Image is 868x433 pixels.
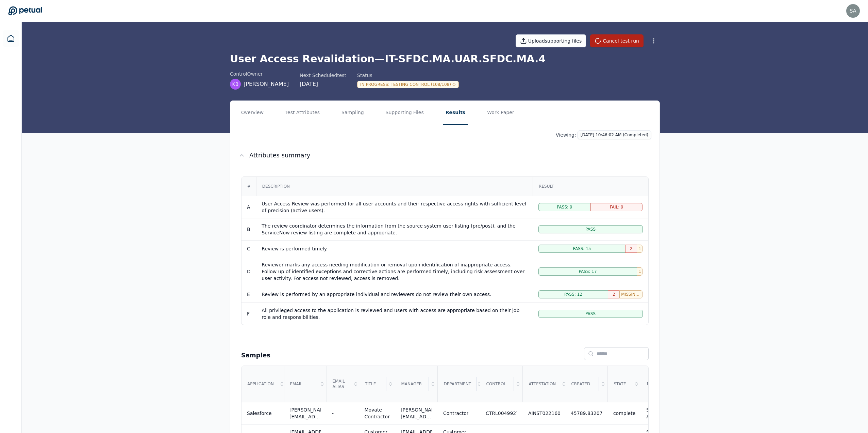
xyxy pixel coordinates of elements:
[257,177,532,196] div: Description
[241,257,256,286] td: D
[242,177,256,196] div: #
[846,4,860,18] img: sahil.gupta@toasttab.com
[262,222,527,236] div: The review coordinator determines the information from the source system user listing (pre/post),...
[579,269,597,274] span: Pass: 17
[327,366,353,402] div: Email Alias
[283,101,322,125] button: Test Attributes
[585,311,596,316] span: Pass
[648,35,660,47] button: More Options
[481,366,514,402] div: Control
[262,291,527,298] div: Review is performed by an appropriate individual and reviewers do not review their own access.
[241,196,256,218] td: A
[232,81,239,88] span: KB
[484,101,517,125] button: Work Paper
[516,34,586,47] button: Uploadsupporting files
[523,366,561,402] div: Attestation
[364,406,390,420] div: Movate Contractor
[638,246,641,251] span: 1
[241,303,256,325] td: F
[621,292,641,297] span: Missing Evidence: 4
[646,406,673,420] div: Support Agent - Tier 1
[557,204,572,210] span: Pass: 9
[230,53,660,65] h1: User Access Revalidation — IT-SFDC.MA.UAR.SFDC.MA.4
[383,101,427,125] button: Supporting Files
[571,410,602,417] div: 45789.83207
[241,351,270,360] h2: Samples
[247,410,272,417] div: Salesforce
[357,81,459,88] div: In Progress : Testing Control (108/108)
[241,218,256,240] td: B
[289,406,321,420] div: [PERSON_NAME][EMAIL_ADDRESS][PERSON_NAME][DOMAIN_NAME]
[566,366,599,402] div: Created
[242,366,279,402] div: Application
[230,145,660,166] button: Attributes summary
[396,366,429,402] div: Manager
[608,366,632,402] div: State
[300,80,346,88] div: [DATE]
[564,292,582,297] span: Pass: 12
[573,246,591,251] span: Pass: 15
[641,366,670,402] div: Role
[357,72,459,79] div: Status
[443,101,468,125] button: Results
[630,246,633,251] span: 2
[443,410,469,417] div: Contractor
[528,410,560,417] div: AINST0221607
[244,80,289,88] span: [PERSON_NAME]
[262,200,527,214] div: User Access Review was performed for all user accounts and their respective access rights with su...
[533,177,648,196] div: Result
[585,227,596,232] span: Pass
[230,101,660,125] nav: Tabs
[486,410,517,417] div: CTRL0049927
[300,72,346,79] div: Next Scheduled test
[238,101,266,125] button: Overview
[610,204,623,210] span: Fail: 9
[241,240,256,257] td: C
[262,261,527,282] div: Reviewer marks any access needing modification or removal upon identification of inappropriate ac...
[249,151,311,160] span: Attributes summary
[638,269,641,274] span: 1
[556,132,576,138] p: Viewing:
[613,410,635,417] div: complete
[262,307,527,321] div: All privileged access to the application is reviewed and users with access are appropriate based ...
[339,101,367,125] button: Sampling
[590,34,644,47] button: Cancel test run
[230,71,289,77] div: control Owner
[8,6,42,16] a: Go to Dashboard
[360,366,387,402] div: Title
[262,245,527,252] div: Review is performed timely.
[241,286,256,303] td: E
[332,410,334,417] div: -
[285,366,318,402] div: Email
[613,292,615,297] span: 2
[438,366,477,402] div: Department
[578,130,651,139] button: [DATE] 10:46:02 AM (Completed)
[3,30,19,47] a: Dashboard
[401,406,432,420] div: [PERSON_NAME][EMAIL_ADDRESS][PERSON_NAME][DOMAIN_NAME]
